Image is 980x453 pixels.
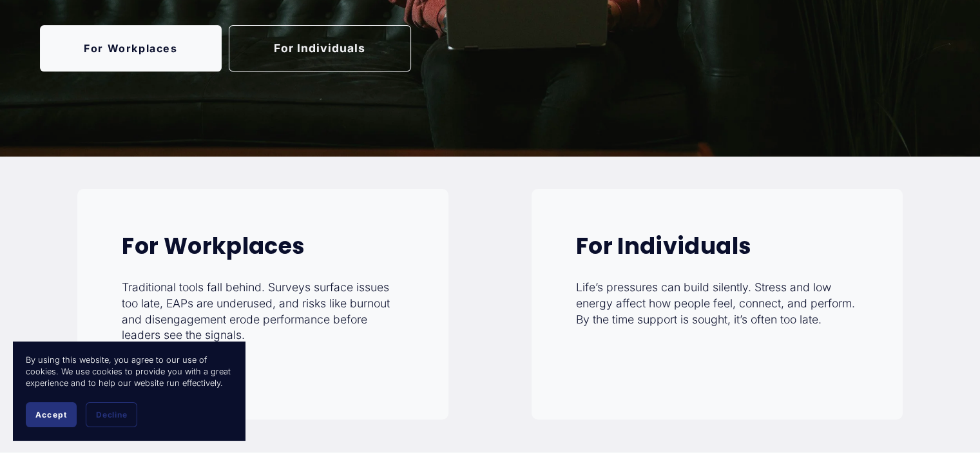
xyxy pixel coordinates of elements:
[96,410,127,419] span: Decline
[35,410,67,419] span: Accept
[40,25,222,71] a: For Workplaces
[86,402,137,427] button: Decline
[26,402,77,427] button: Accept
[576,280,858,327] p: Life’s pressures can build silently. Stress and low energy affect how people feel, connect, and p...
[13,342,245,440] section: Cookie banner
[229,25,411,71] a: For Individuals
[122,230,305,262] strong: For Workplaces
[122,280,404,343] p: Traditional tools fall behind. Surveys surface issues too late, EAPs are underused, and risks lik...
[576,230,751,262] strong: For Individuals
[26,354,232,389] p: By using this website, you agree to our use of cookies. We use cookies to provide you with a grea...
